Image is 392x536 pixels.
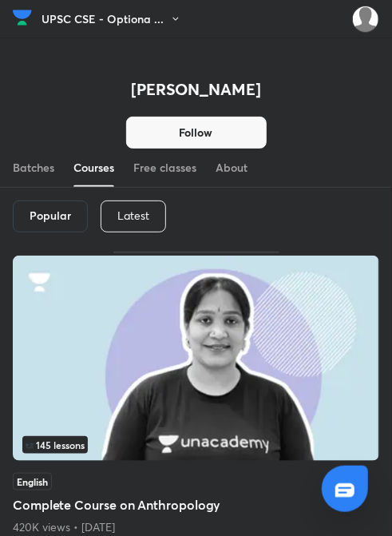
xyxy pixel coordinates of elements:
span: English [13,473,52,490]
a: Batches [13,149,54,187]
h6: Popular [30,209,71,222]
p: Latest [117,209,149,222]
span: 145 lessons [26,440,85,450]
span: Follow [180,125,213,141]
a: Company Logo [13,6,32,34]
h2: [PERSON_NAME] [131,80,261,99]
div: left [22,436,370,454]
a: About [216,149,247,187]
img: kuldeep Ahir [352,6,379,33]
a: Free classes [133,149,196,187]
img: Thumbnail [13,256,379,461]
a: Courses [73,149,114,187]
div: About [216,160,247,176]
div: infocontainer [22,436,370,454]
div: Batches [13,160,54,176]
div: Free classes [133,160,196,176]
div: Courses [73,160,114,176]
button: UPSC CSE - Optiona ... [42,7,191,31]
button: Follow [126,117,267,149]
h5: Complete Course on Anthropology [13,495,379,514]
div: Complete Course on Anthropology [13,252,379,535]
div: 420K views • 3 years ago [13,519,379,535]
div: infosection [22,436,370,454]
img: Company Logo [13,6,32,30]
